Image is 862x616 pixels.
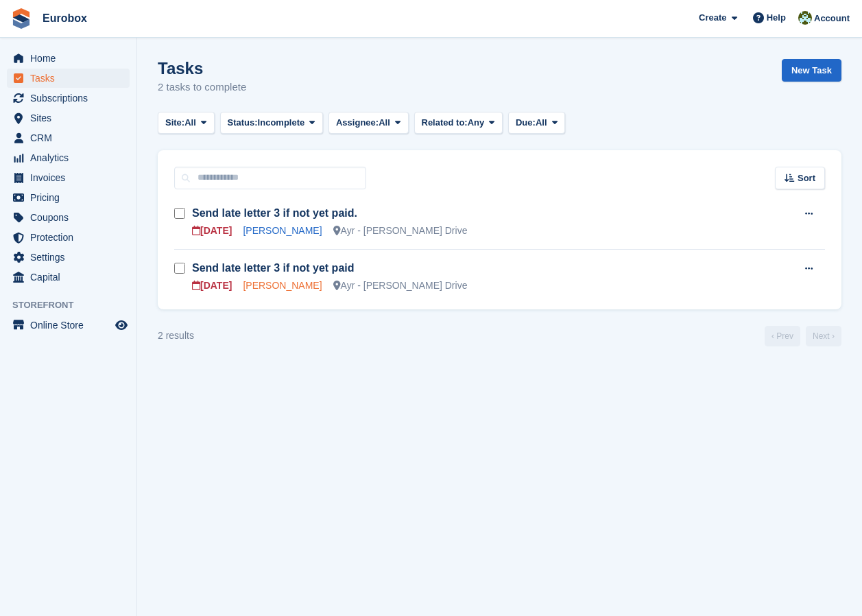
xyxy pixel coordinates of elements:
span: Home [30,49,112,68]
span: Sort [798,171,815,185]
span: Incomplete [258,116,305,130]
span: Account [814,12,850,25]
span: Pricing [30,188,112,207]
span: Create [699,11,726,25]
a: menu [7,168,130,187]
a: menu [7,69,130,88]
div: Ayr - [PERSON_NAME] Drive [333,279,468,293]
a: menu [7,228,130,247]
a: menu [7,316,130,335]
a: menu [7,208,130,227]
a: Next [806,326,841,346]
span: Help [767,11,786,25]
div: [DATE] [192,279,232,293]
a: New Task [782,59,841,82]
span: All [536,116,547,130]
a: Preview store [113,317,130,333]
div: [DATE] [192,224,232,238]
a: menu [7,148,130,167]
img: Lorna Russell [798,11,812,25]
span: Sites [30,108,112,128]
span: All [184,116,196,130]
span: Subscriptions [30,88,112,108]
button: Assignee: All [328,112,409,134]
a: menu [7,108,130,128]
span: Coupons [30,208,112,227]
a: menu [7,128,130,147]
span: Any [468,116,485,130]
div: 2 results [158,329,194,343]
span: Settings [30,248,112,267]
a: Send late letter 3 if not yet paid. [192,207,357,219]
button: Due: All [508,112,565,134]
button: Site: All [158,112,215,134]
span: Capital [30,268,112,287]
button: Related to: Any [414,112,503,134]
span: Assignee: [336,116,379,130]
div: Ayr - [PERSON_NAME] Drive [333,224,468,238]
span: Status: [228,116,258,130]
span: Due: [516,116,536,130]
span: Site: [165,116,184,130]
a: [PERSON_NAME] [243,280,322,291]
span: Invoices [30,168,112,187]
nav: Page [762,326,844,346]
span: All [379,116,390,130]
a: menu [7,248,130,267]
a: menu [7,49,130,68]
a: Send late letter 3 if not yet paid [192,262,355,274]
span: Tasks [30,69,112,88]
span: Online Store [30,316,112,335]
h1: Tasks [158,59,246,78]
a: Previous [765,326,800,346]
a: [PERSON_NAME] [243,225,322,236]
span: CRM [30,128,112,147]
a: menu [7,188,130,207]
span: Protection [30,228,112,247]
a: menu [7,268,130,287]
span: Storefront [12,298,136,312]
span: Related to: [422,116,468,130]
a: Eurobox [37,7,93,29]
button: Status: Incomplete [220,112,323,134]
a: menu [7,88,130,108]
span: Analytics [30,148,112,167]
img: stora-icon-8386f47178a22dfd0bd8f6a31ec36ba5ce8667c1dd55bd0f319d3a0aa187defe.svg [11,8,32,29]
p: 2 tasks to complete [158,80,246,95]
